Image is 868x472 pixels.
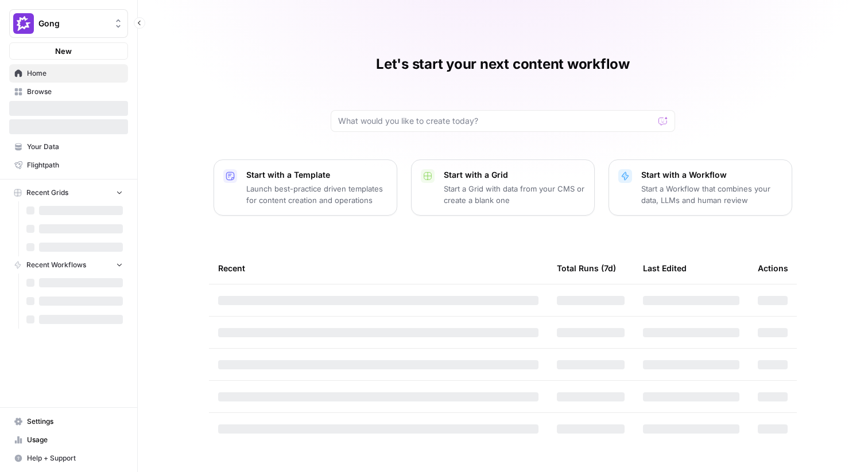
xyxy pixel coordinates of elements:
[9,156,128,174] a: Flightpath
[641,169,782,181] p: Start with a Workflow
[38,18,108,29] span: Gong
[27,453,123,463] span: Help + Support
[26,260,86,270] span: Recent Workflows
[9,449,128,467] button: Help + Support
[246,169,387,181] p: Start with a Template
[9,256,128,274] button: Recent Workflows
[641,183,782,206] p: Start a Workflow that combines your data, LLMs and human review
[338,115,654,127] input: What would you like to create today?
[444,183,585,206] p: Start a Grid with data from your CMS or create a blank one
[9,138,128,156] a: Your Data
[758,252,788,284] div: Actions
[9,83,128,101] a: Browse
[246,183,387,206] p: Launch best-practice driven templates for content creation and operations
[9,431,128,449] a: Usage
[609,159,792,216] button: Start with a WorkflowStart a Workflow that combines your data, LLMs and human review
[55,45,72,57] span: New
[376,55,630,73] h1: Let's start your next content workflow
[9,184,128,201] button: Recent Grids
[218,252,538,284] div: Recent
[27,416,123,427] span: Settings
[27,87,123,97] span: Browse
[27,435,123,445] span: Usage
[9,42,128,60] button: New
[411,159,595,216] button: Start with a GridStart a Grid with data from your CMS or create a blank one
[214,159,397,216] button: Start with a TemplateLaunch best-practice driven templates for content creation and operations
[557,252,616,284] div: Total Runs (7d)
[27,68,123,79] span: Home
[9,412,128,431] a: Settings
[643,252,687,284] div: Last Edited
[26,188,68,198] span: Recent Grids
[27,142,123,152] span: Your Data
[9,64,128,83] a: Home
[13,13,34,34] img: Gong Logo
[9,9,128,38] button: Workspace: Gong
[444,169,585,181] p: Start with a Grid
[27,160,123,170] span: Flightpath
